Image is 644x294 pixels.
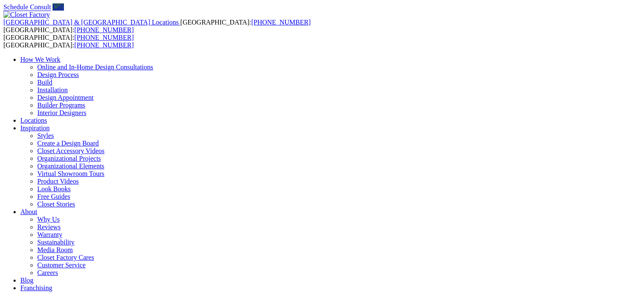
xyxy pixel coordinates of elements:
a: Design Process [37,71,79,78]
a: Create a Design Board [37,140,99,147]
a: [PHONE_NUMBER] [75,34,134,41]
a: Online and In-Home Design Consultations [37,63,153,71]
a: [PHONE_NUMBER] [251,19,310,26]
span: [GEOGRAPHIC_DATA] & [GEOGRAPHIC_DATA] Locations [3,19,179,26]
a: Closet Factory Cares [37,254,94,261]
a: Warranty [37,231,62,238]
span: [GEOGRAPHIC_DATA]: [GEOGRAPHIC_DATA]: [3,19,311,33]
a: Build [37,79,53,86]
a: Closet Accessory Videos [37,147,105,154]
a: Why Us [37,216,60,223]
a: Look Books [37,185,71,192]
a: Reviews [37,223,61,231]
a: Organizational Projects [37,155,101,162]
a: Inspiration [20,124,50,132]
a: Media Room [37,246,73,253]
a: Builder Programs [37,102,85,109]
span: [GEOGRAPHIC_DATA]: [GEOGRAPHIC_DATA]: [3,34,134,49]
a: Blog [20,277,33,284]
a: Careers [37,269,58,276]
a: Styles [37,132,54,139]
a: Locations [20,117,47,124]
a: [PHONE_NUMBER] [75,41,134,49]
a: Closet Stories [37,201,75,208]
a: How We Work [20,56,61,63]
a: Organizational Elements [37,162,104,170]
a: Sustainability [37,239,75,246]
a: Franchising [20,284,53,291]
a: Product Videos [37,178,79,185]
img: Closet Factory [3,11,50,19]
a: About [20,208,37,215]
a: Free Guides [37,193,70,200]
a: [PHONE_NUMBER] [75,26,134,33]
a: Schedule Consult [3,3,51,11]
a: Customer Service [37,261,86,269]
a: Call [53,3,64,11]
a: Design Appointment [37,94,94,101]
a: Virtual Showroom Tours [37,170,105,177]
a: Installation [37,86,68,93]
a: Interior Designers [37,109,86,116]
a: [GEOGRAPHIC_DATA] & [GEOGRAPHIC_DATA] Locations [3,19,180,26]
